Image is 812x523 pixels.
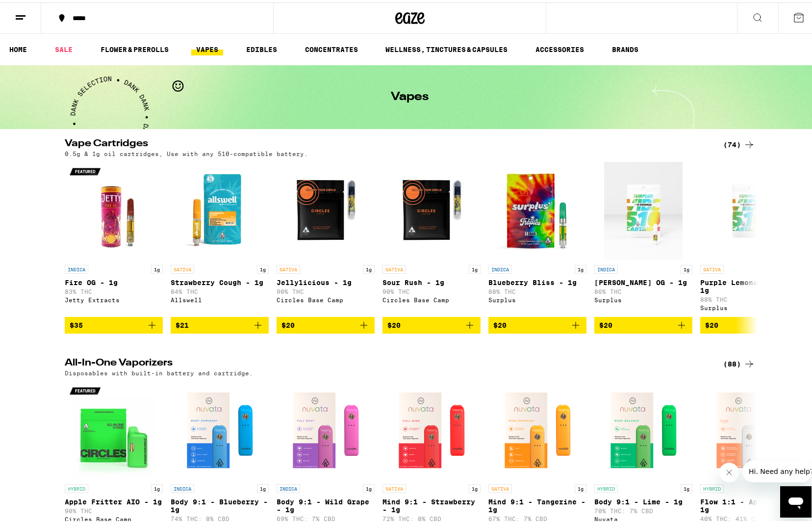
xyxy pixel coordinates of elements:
[65,314,163,331] button: Add to bag
[604,159,683,258] img: Surplus - King Louie OG - 1g
[488,482,512,491] p: SATIVA
[387,319,401,327] span: $20
[469,482,481,491] p: 1g
[382,482,406,491] p: SATIVA
[594,159,692,314] a: Open page for King Louie OG - 1g from Surplus
[594,314,692,331] button: Add to bag
[594,294,692,301] div: Surplus
[700,314,798,331] button: Add to bag
[277,482,300,491] p: INDICA
[65,482,88,491] p: HYBRID
[710,159,788,258] img: Surplus - Purple Lemonade OG - 1g
[700,276,798,292] p: Purple Lemonade OG - 1g
[277,159,375,258] img: Circles Base Camp - Jellylicious - 1g
[65,262,88,271] p: INDICA
[780,484,812,515] iframe: Button to launch messaging window
[151,262,163,271] p: 1g
[700,482,724,491] p: HYBRID
[700,513,798,520] p: 40% THC: 41% CBD
[300,41,363,53] a: CONCENTRATES
[575,482,586,491] p: 1g
[65,379,163,477] img: Circles Base Camp - Apple Fritter AIO - 1g
[277,379,375,477] img: Nuvata (CA) - Body 9:1 - Wild Grape - 1g
[171,496,269,511] p: Body 9:1 - Blueberry - 1g
[65,367,253,374] p: Disposables with built-in battery and cartridge.
[594,514,692,520] div: Nuvata ([GEOGRAPHIC_DATA])
[594,276,692,284] p: [PERSON_NAME] OG - 1g
[382,262,406,271] p: SATIVA
[382,496,481,511] p: Mind 9:1 - Strawberry - 1g
[241,41,282,53] a: EDIBLES
[382,159,481,258] img: Circles Base Camp - Sour Rush - 1g
[700,262,724,271] p: SATIVA
[65,514,163,520] div: Circles Base Camp
[700,379,798,477] img: Nuvata (CA) - Flow 1:1 - Apricot - 1g
[700,294,798,300] p: 88% THC
[171,159,269,258] img: Allswell - Strawberry Cough - 1g
[65,356,707,367] h2: All-In-One Vaporizers
[257,482,269,491] p: 1g
[599,319,612,327] span: $20
[171,513,269,520] p: 74% THC: 8% CBD
[594,505,692,512] p: 70% THC: 7% CBD
[70,319,83,327] span: $35
[488,262,512,271] p: INDICA
[382,276,481,284] p: Sour Rush - 1g
[391,89,429,101] h1: Vapes
[65,159,163,314] a: Open page for Fire OG - 1g from Jetty Extracts
[681,262,692,271] p: 1g
[700,302,798,309] div: Surplus
[171,159,269,314] a: Open page for Strawberry Cough - 1g from Allswell
[594,379,692,477] img: Nuvata (CA) - Body 9:1 - Lime - 1g
[171,262,194,271] p: SATIVA
[363,482,375,491] p: 1g
[594,482,618,491] p: HYBRID
[488,513,586,520] p: 67% THC: 7% CBD
[191,41,223,53] a: VAPES
[65,159,163,258] img: Jetty Extracts - Fire OG - 1g
[277,276,375,284] p: Jellylicious - 1g
[65,286,163,292] p: 83% THC
[96,41,174,53] a: FLOWER & PREROLLS
[171,276,269,284] p: Strawberry Cough - 1g
[382,286,481,292] p: 90% THC
[65,294,163,301] div: Jetty Extracts
[607,41,643,53] a: BRANDS
[277,314,375,331] button: Add to bag
[705,319,718,327] span: $20
[488,294,586,301] div: Surplus
[743,458,812,480] iframe: Message from company
[277,262,300,271] p: SATIVA
[277,159,375,314] a: Open page for Jellylicious - 1g from Circles Base Camp
[281,319,295,327] span: $20
[488,379,586,477] img: Nuvata (CA) - Mind 9:1 - Tangerine - 1g
[171,482,194,491] p: INDICA
[594,262,618,271] p: INDICA
[277,513,375,520] p: 69% THC: 7% CBD
[277,294,375,301] div: Circles Base Camp
[171,314,269,331] button: Add to bag
[277,286,375,292] p: 90% THC
[700,496,798,511] p: Flow 1:1 - Apricot - 1g
[4,41,32,53] a: HOME
[531,41,589,53] a: ACCESSORIES
[681,482,692,491] p: 1g
[171,294,269,301] div: Allswell
[65,505,163,512] p: 90% THC
[65,136,707,148] h2: Vape Cartridges
[65,496,163,503] p: Apple Fritter AIO - 1g
[488,496,586,511] p: Mind 9:1 - Tangerine - 1g
[700,159,798,314] a: Open page for Purple Lemonade OG - 1g from Surplus
[469,262,481,271] p: 1g
[488,286,586,292] p: 88% THC
[723,356,755,367] a: (88)
[382,314,481,331] button: Add to bag
[382,513,481,520] p: 72% THC: 8% CBD
[277,496,375,511] p: Body 9:1 - Wild Grape - 1g
[594,496,692,503] p: Body 9:1 - Lime - 1g
[723,136,755,148] a: (74)
[488,276,586,284] p: Blueberry Bliss - 1g
[594,286,692,292] p: 86% THC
